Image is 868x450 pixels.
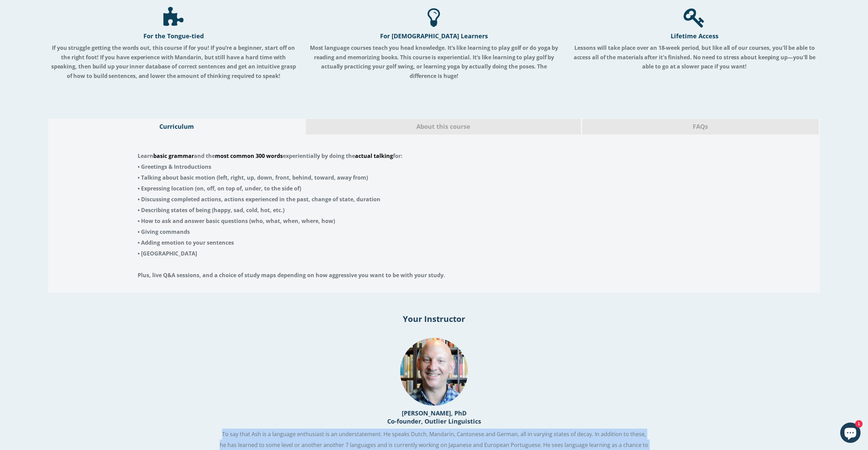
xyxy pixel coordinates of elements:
h2: Your Instructor [5,313,863,324]
h4: For [DEMOGRAPHIC_DATA] Learners [309,32,559,40]
span: basic grammar [153,152,194,160]
span: FAQs [587,122,813,131]
span: most common 300 words [215,152,283,160]
strong: Most language courses teach you head knowledge. It’s like learning to play golf or do yoga by rea... [310,44,558,79]
h4: For the Tongue-tied [48,32,298,40]
span: Learn and the experientially by doing the for: [138,152,402,160]
span: About this course [311,122,576,131]
span: If you struggle getting the words out, this course if for you! If you’re a beginner, start off on... [51,44,296,79]
span: actual talking [355,152,393,160]
h3: [PERSON_NAME], PhD Co-founder, Outlier Linguistics [5,409,863,425]
h4: Lifetime Access [569,32,820,40]
strong: Lessons will take place over an 18-week period, but like all of our courses, you'll be able to ac... [574,44,816,70]
div: Rocket [428,7,440,28]
span: Plus, live Q&A sessions, and a choice of study maps depending on how aggressive you want to be wi... [138,271,445,279]
span: Curriculum [54,122,299,131]
inbox-online-store-chat: Shopify online store chat [838,423,863,445]
div: Rocket [684,7,705,28]
span: • Greetings & Introductions • Talking about basic motion (left, right, up, down, front, behind, t... [138,163,380,257]
div: Rocket [163,7,183,28]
